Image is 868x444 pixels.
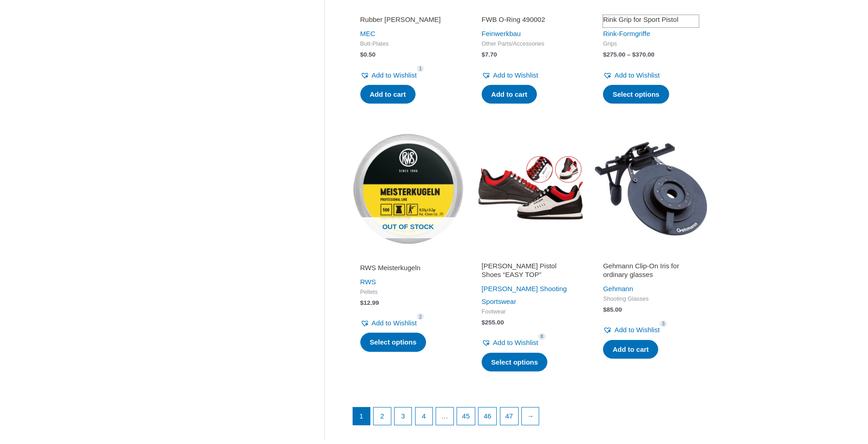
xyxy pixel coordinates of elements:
span: Add to Wishlist [493,71,538,79]
span: 8 [538,333,546,340]
a: RWS Meisterkugeln [360,263,456,276]
a: Rink Grip for Sport Pistol [603,15,699,27]
a: Add to cart: “Rubber knop” [360,85,416,104]
span: Footwear [482,308,577,316]
a: Page 47 [500,407,518,425]
a: Add to Wishlist [482,336,538,349]
a: [PERSON_NAME] Pistol Shoes “EASY TOP” [482,261,577,283]
img: SAUER Pistol Shoes "EASY TOP" [473,132,586,245]
a: → [522,407,539,425]
span: Add to Wishlist [372,71,417,79]
bdi: 370.00 [632,51,655,58]
a: MEC [360,30,375,37]
span: – [627,51,631,58]
a: Add to cart: “FWB O-Ring 490002” [482,85,537,104]
iframe: Customer reviews powered by Trustpilot [360,251,456,261]
a: Gehmann Clip-On Iris for ordinary glasses [603,261,699,283]
span: $ [482,319,485,326]
span: Add to Wishlist [372,319,417,327]
a: Select options for “SAUER Pistol Shoes "EASY TOP"” [482,353,548,372]
a: Out of stock [352,132,464,245]
a: Page 3 [395,407,412,425]
iframe: Customer reviews powered by Trustpilot [603,262,699,354]
a: RWS [360,278,376,286]
h2: Rink Grip for Sport Pistol [603,15,699,24]
a: Add to Wishlist [482,69,538,82]
a: Page 46 [478,407,496,425]
span: Pellets [360,288,456,296]
span: Out of stock [359,217,457,238]
span: $ [360,299,364,306]
iframe: Customer reviews powered by Trustpilot [360,2,456,13]
iframe: Customer reviews powered by Trustpilot [482,251,577,261]
span: Grips [603,40,699,48]
span: … [436,407,453,425]
bdi: 7.70 [482,51,497,58]
a: Select options for “RWS Meisterkugeln” [360,333,426,352]
bdi: 12.99 [360,299,379,306]
a: Add to Wishlist [360,69,417,82]
iframe: Customer reviews powered by Trustpilot [603,251,699,261]
a: Page 4 [416,407,433,425]
bdi: 0.50 [360,51,376,58]
a: Add to Wishlist [360,317,417,329]
span: $ [482,51,485,58]
span: Other Parts/Accessories [482,40,577,48]
span: Add to Wishlist [493,339,538,346]
h2: FWB O-Ring 490002 [482,15,577,24]
span: $ [632,51,636,58]
a: Page 45 [457,407,475,425]
span: $ [360,51,364,58]
a: [PERSON_NAME] Shooting Sportswear [482,285,567,305]
a: Page 2 [374,407,391,425]
a: Add to Wishlist [603,69,660,82]
a: Select options for “Rink Grip for Sport Pistol” [603,85,669,104]
h2: RWS Meisterkugeln [360,263,456,272]
span: $ [603,51,607,58]
span: 2 [417,313,424,320]
h2: Gehmann Clip-On Iris for ordinary glasses [603,261,699,279]
a: Feinwerkbau [482,30,521,37]
a: Rink-Formgriffe [603,30,650,37]
a: Rubber [PERSON_NAME] [360,15,456,27]
img: Gehmann Clip-On Iris [595,132,707,245]
h2: [PERSON_NAME] Pistol Shoes “EASY TOP” [482,261,577,279]
iframe: Customer reviews powered by Trustpilot [482,2,577,13]
iframe: Customer reviews powered by Trustpilot [603,2,699,13]
span: Add to Wishlist [614,71,660,79]
a: FWB O-Ring 490002 [482,15,577,27]
h2: Rubber [PERSON_NAME] [360,15,456,24]
bdi: 275.00 [603,51,625,58]
nav: Product Pagination [352,407,707,430]
span: 1 [417,65,424,72]
img: RWS Meisterkugeln [352,132,464,245]
span: Page 1 [353,407,370,425]
bdi: 255.00 [482,319,504,326]
span: Butt-Plates [360,40,456,48]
